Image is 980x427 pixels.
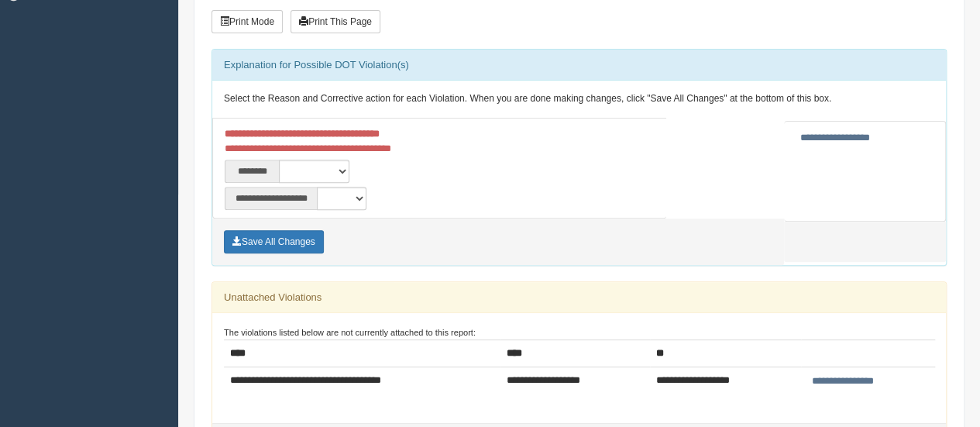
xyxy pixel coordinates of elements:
button: Print This Page [291,10,380,33]
small: The violations listed below are not currently attached to this report: [224,328,476,337]
div: Select the Reason and Corrective action for each Violation. When you are done making changes, cli... [212,81,946,118]
div: Unattached Violations [212,282,946,313]
div: Explanation for Possible DOT Violation(s) [212,50,946,81]
button: Save [224,230,324,253]
button: Print Mode [211,10,283,33]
